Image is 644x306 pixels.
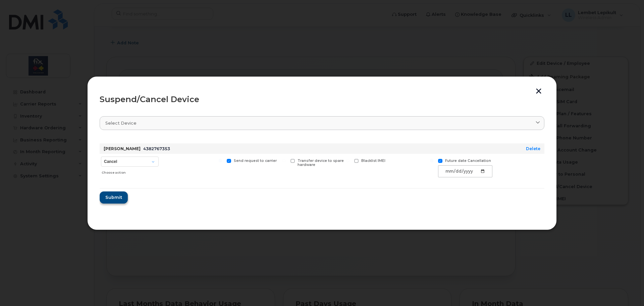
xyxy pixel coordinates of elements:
[430,159,433,162] input: Future date Cancellation
[526,146,540,151] a: Delete
[282,159,286,162] input: Transfer device to spare hardware
[346,159,350,162] input: Blacklist IMEI
[102,167,159,175] div: Choose action
[100,116,544,130] a: Select device
[105,120,137,126] span: Select device
[100,191,128,204] button: Submit
[100,95,544,103] div: Suspend/Cancel Device
[445,159,491,163] span: Future date Cancellation
[219,159,222,162] input: Send request to carrier
[143,146,170,151] span: 4382767353
[104,146,141,151] strong: [PERSON_NAME]
[105,194,122,201] span: Submit
[234,159,277,163] span: Send request to carrier
[361,159,385,163] span: Blacklist IMEI
[298,159,344,167] span: Transfer device to spare hardware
